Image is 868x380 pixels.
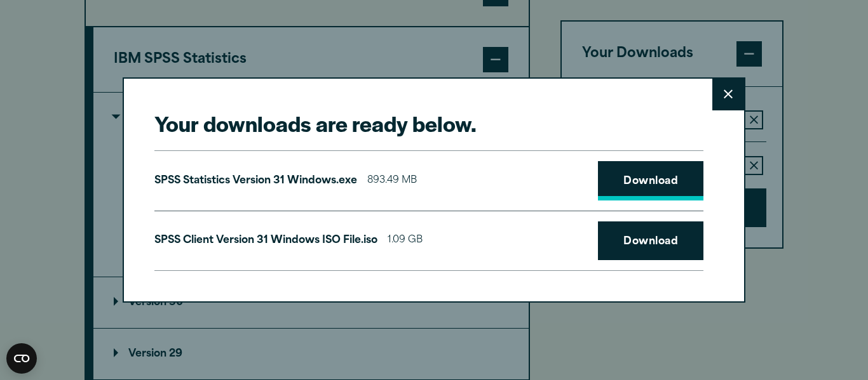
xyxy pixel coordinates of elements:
span: 893.49 MB [367,172,417,190]
p: SPSS Statistics Version 31 Windows.exe [154,172,357,190]
p: SPSS Client Version 31 Windows ISO File.iso [154,232,377,250]
a: Download [598,221,703,261]
button: Open CMP widget [6,343,37,374]
a: Download [598,161,703,200]
h2: Your downloads are ready below. [154,109,703,138]
span: 1.09 GB [388,232,423,250]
